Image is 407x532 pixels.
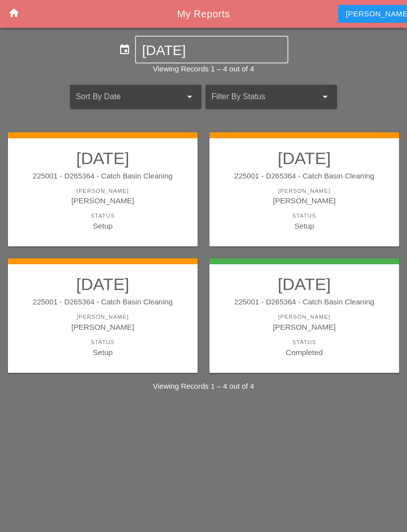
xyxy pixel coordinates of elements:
[219,338,389,347] div: Status
[177,8,230,19] span: My Reports
[219,313,389,321] div: [PERSON_NAME]
[18,212,188,220] div: Status
[219,187,389,195] div: [PERSON_NAME]
[18,321,188,333] div: [PERSON_NAME]
[219,274,389,357] a: [DATE]225001 - D265364 - Catch Basin Cleaning[PERSON_NAME][PERSON_NAME]StatusCompleted
[18,338,188,347] div: Status
[219,171,389,182] div: 225001 - D265364 - Catch Basin Cleaning
[18,195,188,206] div: [PERSON_NAME]
[18,296,188,308] div: 225001 - D265364 - Catch Basin Cleaning
[18,347,188,358] div: Setup
[18,220,188,232] div: Setup
[18,274,188,294] h2: [DATE]
[18,171,188,182] div: 225001 - D265364 - Catch Basin Cleaning
[119,44,131,56] i: event
[184,91,196,103] i: arrow_drop_down
[18,187,188,195] div: [PERSON_NAME]
[18,148,188,232] a: [DATE]225001 - D265364 - Catch Basin Cleaning[PERSON_NAME][PERSON_NAME]StatusSetup
[219,212,389,220] div: Status
[219,148,389,168] h2: [DATE]
[319,91,331,103] i: arrow_drop_down
[8,7,20,19] i: home
[18,274,188,357] a: [DATE]225001 - D265364 - Catch Basin Cleaning[PERSON_NAME][PERSON_NAME]StatusSetup
[219,148,389,232] a: [DATE]225001 - D265364 - Catch Basin Cleaning[PERSON_NAME][PERSON_NAME]StatusSetup
[219,274,389,294] h2: [DATE]
[142,43,281,59] input: Select Date
[219,195,389,206] div: [PERSON_NAME]
[219,220,389,232] div: Setup
[219,321,389,333] div: [PERSON_NAME]
[219,296,389,308] div: 225001 - D265364 - Catch Basin Cleaning
[18,148,188,168] h2: [DATE]
[18,313,188,321] div: [PERSON_NAME]
[219,347,389,358] div: Completed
